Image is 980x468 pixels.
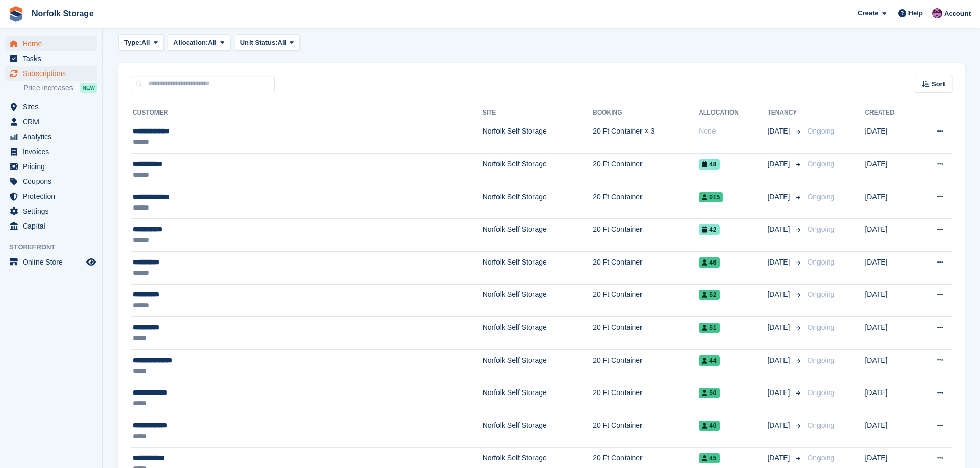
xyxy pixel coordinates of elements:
[80,83,97,93] div: NEW
[23,66,84,81] span: Subscriptions
[483,154,593,186] td: Norfolk Self Storage
[23,174,84,189] span: Coupons
[5,129,97,144] a: menu
[807,421,834,429] span: Ongoing
[483,121,593,154] td: Norfolk Self Storage
[23,219,84,233] span: Capital
[944,9,971,19] span: Account
[865,219,915,252] td: [DATE]
[5,144,97,159] a: menu
[807,160,834,168] span: Ongoing
[28,5,98,22] a: Norfolk Storage
[8,6,24,22] img: stora-icon-8386f47178a22dfd0bd8f6a31ec36ba5ce8667c1dd55bd0f319d3a0aa187defe.svg
[5,115,97,129] a: menu
[699,257,719,268] span: 46
[483,284,593,317] td: Norfolk Self Storage
[141,38,150,48] span: All
[208,38,217,48] span: All
[767,126,792,137] span: [DATE]
[5,204,97,218] a: menu
[865,121,915,154] td: [DATE]
[593,349,699,382] td: 20 Ft Container
[865,349,915,382] td: [DATE]
[5,159,97,174] a: menu
[865,186,915,219] td: [DATE]
[593,284,699,317] td: 20 Ft Container
[699,453,719,463] span: 45
[23,189,84,203] span: Protection
[767,420,792,431] span: [DATE]
[5,174,97,189] a: menu
[767,387,792,398] span: [DATE]
[5,51,97,66] a: menu
[767,257,792,268] span: [DATE]
[593,121,699,154] td: 20 Ft Container × 3
[24,82,97,93] a: Price increases NEW
[807,127,834,135] span: Ongoing
[699,421,719,431] span: 40
[807,193,834,201] span: Ongoing
[118,34,164,51] button: Type: All
[23,204,84,218] span: Settings
[23,36,84,51] span: Home
[767,453,792,463] span: [DATE]
[865,415,915,448] td: [DATE]
[593,382,699,415] td: 20 Ft Container
[865,252,915,285] td: [DATE]
[5,36,97,51] a: menu
[699,105,767,121] th: Allocation
[483,415,593,448] td: Norfolk Self Storage
[593,415,699,448] td: 20 Ft Container
[807,225,834,233] span: Ongoing
[699,159,719,170] span: 48
[767,322,792,333] span: [DATE]
[23,159,84,174] span: Pricing
[807,258,834,266] span: Ongoing
[699,126,767,137] div: None
[865,105,915,121] th: Created
[483,105,593,121] th: Site
[168,34,230,51] button: Allocation: All
[767,159,792,170] span: [DATE]
[24,83,73,93] span: Price increases
[483,349,593,382] td: Norfolk Self Storage
[699,355,719,366] span: 44
[85,256,97,268] a: Preview store
[5,255,97,269] a: menu
[767,224,792,235] span: [DATE]
[124,38,141,48] span: Type:
[593,219,699,252] td: 20 Ft Container
[278,38,287,48] span: All
[908,8,923,18] span: Help
[807,323,834,331] span: Ongoing
[235,34,300,51] button: Unit Status: All
[173,38,208,48] span: Allocation:
[593,252,699,285] td: 20 Ft Container
[767,192,792,202] span: [DATE]
[483,252,593,285] td: Norfolk Self Storage
[767,355,792,366] span: [DATE]
[699,290,719,300] span: 52
[5,219,97,233] a: menu
[699,224,719,235] span: 42
[483,317,593,350] td: Norfolk Self Storage
[699,192,723,202] span: 015
[767,105,803,121] th: Tenancy
[131,105,483,121] th: Customer
[699,388,719,398] span: 50
[593,186,699,219] td: 20 Ft Container
[865,317,915,350] td: [DATE]
[483,382,593,415] td: Norfolk Self Storage
[807,356,834,364] span: Ongoing
[807,290,834,298] span: Ongoing
[9,242,102,252] span: Storefront
[932,79,945,89] span: Sort
[932,8,942,18] img: Jenny Leaver
[23,144,84,159] span: Invoices
[5,66,97,81] a: menu
[858,8,878,18] span: Create
[23,115,84,129] span: CRM
[593,105,699,121] th: Booking
[865,382,915,415] td: [DATE]
[807,454,834,462] span: Ongoing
